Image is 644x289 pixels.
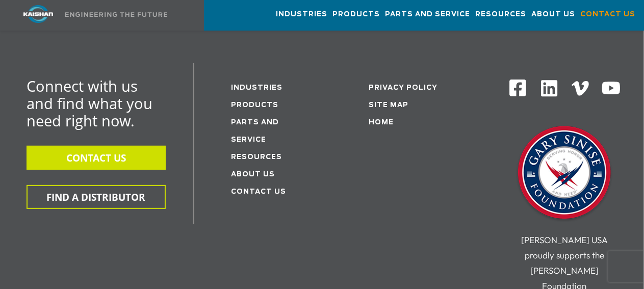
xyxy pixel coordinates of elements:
a: Contact Us [580,1,635,28]
button: FIND A DISTRIBUTOR [27,185,166,209]
a: Home [369,119,394,126]
span: Industries [276,9,327,20]
span: Parts and Service [385,9,470,20]
span: Contact Us [580,9,635,20]
a: Industries [231,85,282,91]
a: Products [231,102,278,109]
img: Youtube [601,78,621,98]
a: Site Map [369,102,408,109]
a: Parts and Service [385,1,470,28]
span: Connect with us and find what you need right now. [27,76,152,130]
a: About Us [231,171,275,178]
a: Privacy Policy [369,85,437,91]
button: CONTACT US [27,146,166,170]
a: About Us [531,1,575,28]
img: Facebook [508,78,527,97]
a: Resources [231,154,282,161]
span: Resources [475,9,526,20]
img: Gary Sinise Foundation [513,123,615,225]
a: Parts and service [231,119,279,143]
a: Resources [475,1,526,28]
img: Vimeo [572,81,589,96]
img: Linkedin [539,78,559,98]
span: About Us [531,9,575,20]
span: Products [332,9,380,20]
a: Products [332,1,380,28]
a: Industries [276,1,327,28]
img: Engineering the future [65,12,167,17]
a: Contact Us [231,189,286,195]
